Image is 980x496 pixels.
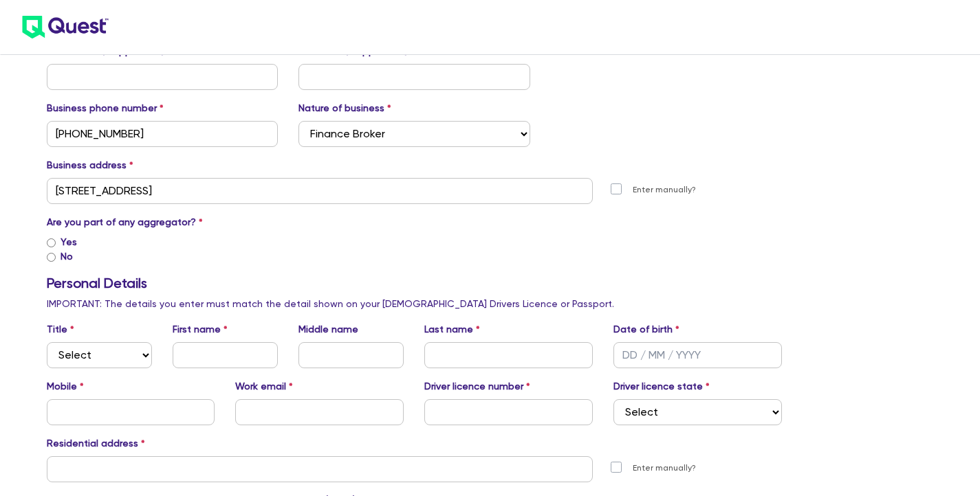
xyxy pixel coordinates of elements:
[633,462,696,475] label: Enter manually?
[47,158,133,172] label: Business address
[613,379,710,394] label: Driver licence state
[424,322,480,337] label: Last name
[47,215,203,229] label: Are you part of any aggregator?
[613,342,782,368] input: DD / MM / YYYY
[424,379,530,394] label: Driver licence number
[47,436,145,451] label: Residential address
[235,379,293,394] label: Work email
[47,322,74,337] label: Title
[22,16,108,38] img: quest-logo
[173,322,228,337] label: First name
[61,235,77,249] label: Yes
[633,183,696,196] label: Enter manually?
[613,322,679,337] label: Date of birth
[61,249,73,264] label: No
[298,322,358,337] label: Middle name
[47,101,164,115] label: Business phone number
[47,379,84,394] label: Mobile
[47,297,783,311] p: IMPORTANT: The details you enter must match the detail shown on your [DEMOGRAPHIC_DATA] Drivers L...
[298,101,391,115] label: Nature of business
[47,275,783,291] h3: Personal Details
